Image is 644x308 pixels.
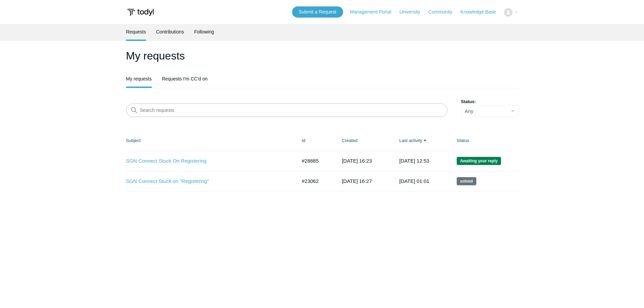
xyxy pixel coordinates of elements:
a: My requests [126,71,152,87]
img: Todyl Support Center Help Center home page [126,6,155,19]
a: SGN Connect Stuck On Registering [126,157,287,165]
a: Community [428,8,459,16]
time: 2025-02-19T16:27:04+00:00 [342,178,372,184]
td: #23062 [295,171,335,191]
a: Requests I'm CC'd on [162,71,208,87]
a: SGN Connect Stuck on "Registering" [126,177,287,185]
span: We are waiting for you to respond [457,157,501,165]
time: 2025-10-15T12:53:18+00:00 [399,158,429,164]
a: Following [194,24,214,40]
span: ▼ [423,138,427,143]
a: Knowledge Base [460,8,503,16]
a: Contributions [156,24,184,40]
a: Requests [126,24,146,40]
time: 2025-03-19T01:01:44+00:00 [399,178,429,184]
time: 2025-10-13T16:23:12+00:00 [342,158,372,164]
a: Created [342,138,357,143]
th: Id [295,131,335,151]
td: #28885 [295,151,335,171]
a: University [399,8,427,16]
a: Submit a Request [292,6,343,18]
h1: My requests [126,48,518,64]
th: Subject [126,131,295,151]
a: Last activity▼ [399,138,422,143]
span: This request has been solved [457,177,476,185]
input: Search requests [126,103,448,117]
th: Status [450,131,518,151]
label: Status: [461,98,518,105]
a: Management Portal [350,8,398,16]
